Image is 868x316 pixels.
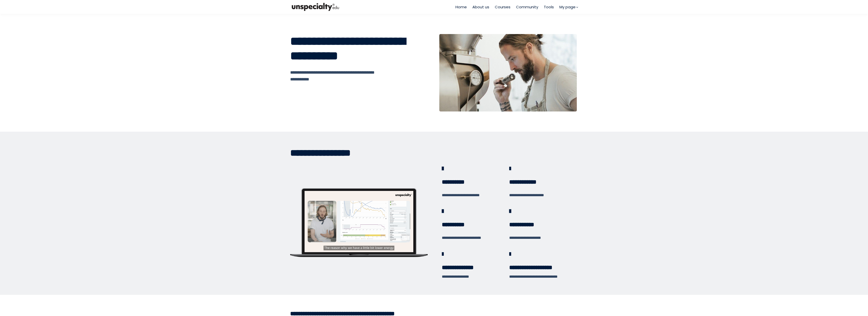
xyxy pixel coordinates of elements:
[455,4,467,10] a: Home
[516,4,538,10] a: Community
[290,2,341,12] img: bc390a18feecddb333977e298b3a00a1.png
[559,4,576,10] span: My page
[472,4,489,10] a: About us
[559,4,578,10] a: My page
[495,4,510,10] a: Courses
[544,4,554,10] a: Tools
